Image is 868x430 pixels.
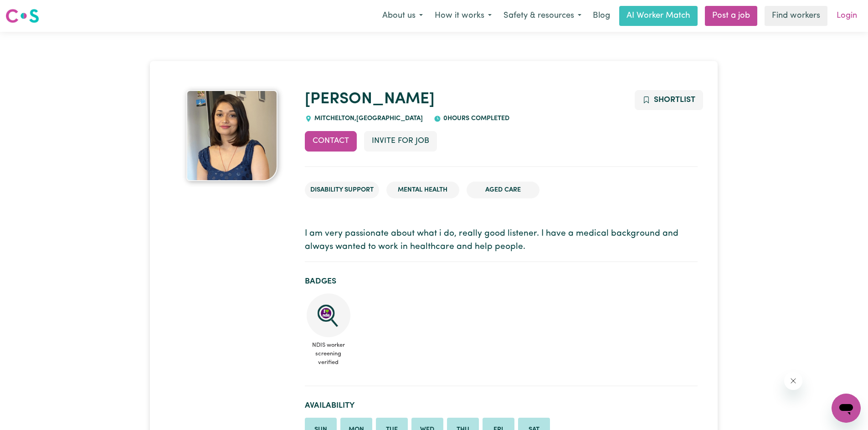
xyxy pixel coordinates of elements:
li: Aged Care [467,182,539,199]
a: Find workers [765,6,827,26]
a: AI Worker Match [619,6,698,26]
a: Post a job [705,6,757,26]
button: Safety & resources [498,6,587,25]
span: Need any help? [5,6,55,14]
h2: Badges [305,277,698,286]
iframe: Button to launch messaging window [832,394,861,423]
button: How it works [429,6,498,25]
a: [PERSON_NAME] [305,91,435,107]
a: Balpreet's profile picture' [170,90,293,181]
a: Login [831,6,863,26]
a: Blog [587,6,616,26]
span: Shortlist [654,96,695,104]
img: NDIS Worker Screening Verified [307,293,350,337]
span: 0 hours completed [441,115,509,122]
button: Contact [305,131,357,151]
h2: Availability [305,401,698,410]
li: Mental Health [386,182,459,199]
a: Careseekers logo [5,5,39,26]
li: Disability Support [305,182,379,199]
button: Add to shortlist [635,90,704,110]
button: About us [376,6,429,25]
img: Careseekers logo [5,8,39,24]
button: Invite for Job [364,131,437,151]
span: NDIS worker screening verified [305,337,352,371]
span: MITCHELTON , [GEOGRAPHIC_DATA] [312,115,423,122]
img: Balpreet [186,90,277,181]
p: I am very passionate about what i do, really good listener. I have a medical background and alway... [305,228,698,254]
iframe: Close message [784,372,802,390]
